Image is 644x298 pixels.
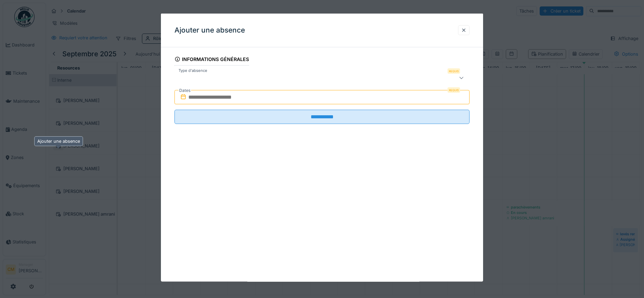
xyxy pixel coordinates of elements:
[34,136,83,146] div: Ajouter une absence
[179,87,191,94] label: Dates
[448,68,460,74] div: Requis
[448,87,460,93] div: Requis
[177,68,209,74] label: Type d'absence
[174,26,245,35] h3: Ajouter une absence
[174,54,249,66] div: Informations générales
